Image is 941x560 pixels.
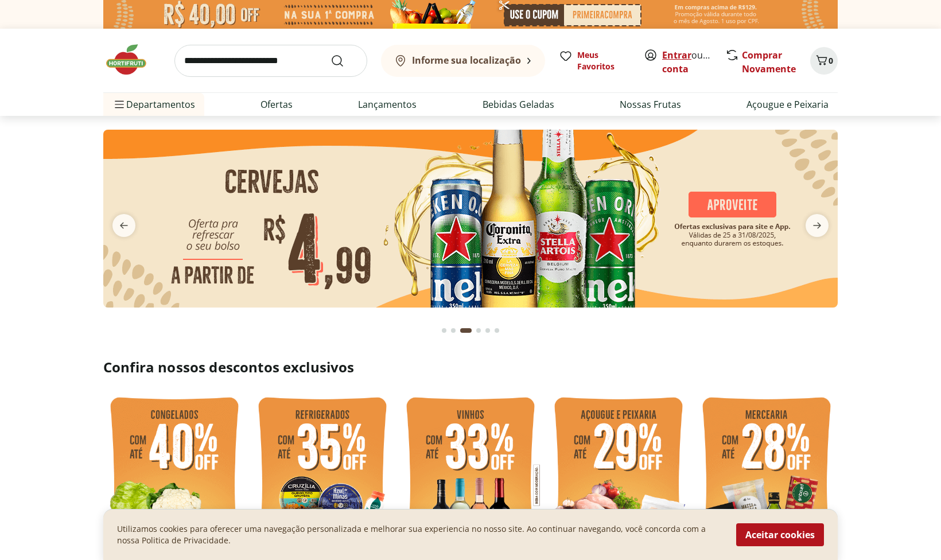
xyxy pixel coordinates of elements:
button: Carrinho [810,47,838,75]
a: Meus Favoritos [559,49,630,72]
button: Aceitar cookies [736,523,824,546]
button: Go to page 6 from fs-carousel [492,317,501,344]
button: Menu [112,91,126,118]
span: ou [662,48,713,76]
button: Go to page 2 from fs-carousel [449,317,458,344]
a: Lançamentos [358,98,417,111]
button: Go to page 4 from fs-carousel [474,317,483,344]
a: Bebidas Geladas [483,98,554,111]
a: Nossas Frutas [620,98,681,111]
a: Ofertas [260,98,293,111]
span: Departamentos [112,91,195,118]
a: Comprar Novamente [742,49,796,75]
button: Current page from fs-carousel [458,317,474,344]
button: next [796,214,838,237]
span: 0 [829,55,833,66]
button: Go to page 5 from fs-carousel [483,317,492,344]
input: search [174,45,367,77]
a: Açougue e Peixaria [746,98,829,111]
img: cervejas [103,130,838,308]
button: Go to page 1 from fs-carousel [440,317,449,344]
button: previous [103,214,145,237]
b: Informe sua localização [412,54,521,67]
button: Submit Search [330,54,358,68]
a: Criar conta [662,49,725,75]
a: Entrar [662,49,691,61]
button: Informe sua localização [381,45,545,77]
p: Utilizamos cookies para oferecer uma navegação personalizada e melhorar sua experiencia no nosso ... [117,523,722,546]
span: Meus Favoritos [577,49,630,72]
h2: Confira nossos descontos exclusivos [103,358,838,376]
img: Hortifruti [103,42,161,77]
